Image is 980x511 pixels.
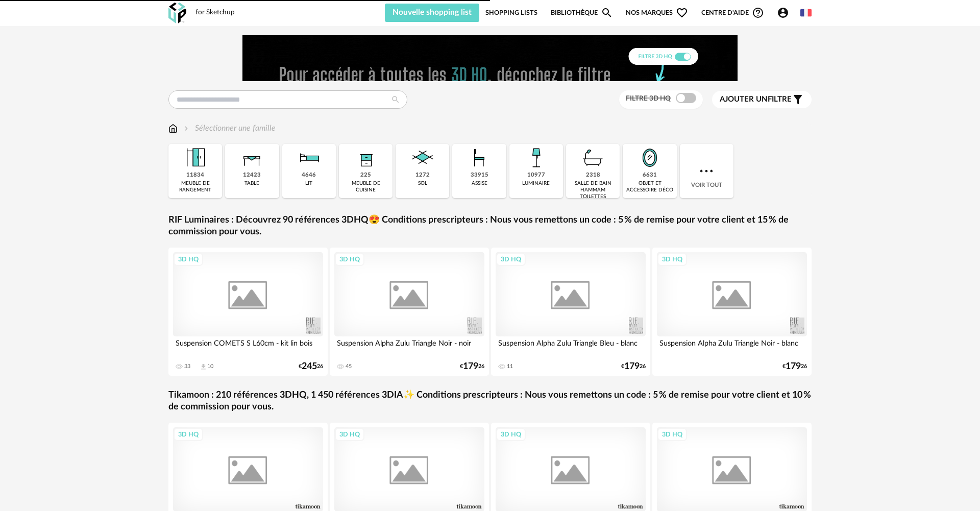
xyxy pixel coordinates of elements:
div: Sélectionner une famille [182,123,276,134]
div: 33 [184,363,190,370]
div: for Sketchup [195,8,235,17]
span: Account Circle icon [777,7,794,19]
div: 3D HQ [657,253,687,266]
div: luminaire [522,180,550,187]
span: Filtre 3D HQ [626,95,671,102]
div: assise [472,180,487,187]
span: Help Circle Outline icon [752,7,764,19]
button: Nouvelle shopping list [385,4,479,22]
div: Suspension Alpha Zulu Triangle Bleu - blanc [496,336,646,357]
img: Miroir.png [636,144,664,172]
div: 3D HQ [174,253,203,266]
div: 3D HQ [657,428,687,441]
a: RIF Luminaires : Découvrez 90 références 3DHQ😍 Conditions prescripteurs : Nous vous remettons un ... [168,214,812,238]
img: svg+xml;base64,PHN2ZyB3aWR0aD0iMTYiIGhlaWdodD0iMTYiIHZpZXdCb3g9IjAgMCAxNiAxNiIgZmlsbD0ibm9uZSIgeG... [182,123,190,134]
div: salle de bain hammam toilettes [569,180,617,200]
div: 1272 [415,172,430,179]
div: Suspension Alpha Zulu Triangle Noir - blanc [657,336,807,357]
img: Assise.png [465,144,493,172]
div: 3D HQ [496,428,526,441]
span: 179 [463,363,478,370]
span: Ajouter un [720,95,768,103]
div: meuble de cuisine [342,180,389,193]
div: Suspension Alpha Zulu Triangle Noir - noir [334,336,484,357]
img: Rangement.png [352,144,380,172]
div: sol [418,180,427,187]
div: objet et accessoire déco [626,180,673,193]
div: 12423 [243,172,261,179]
div: 11834 [186,172,204,179]
div: € 26 [782,363,807,370]
img: Salle%20de%20bain.png [579,144,607,172]
a: Shopping Lists [485,4,537,22]
div: Suspension COMETS S L60cm - kit lin bois [173,336,323,357]
div: € 26 [621,363,646,370]
span: Nos marques [626,4,688,22]
span: Download icon [200,363,207,371]
span: Filter icon [792,93,804,106]
a: 3D HQ Suspension Alpha Zulu Triangle Bleu - blanc 11 €17926 [491,248,650,376]
span: 179 [786,363,801,370]
img: fr [800,7,812,18]
a: BibliothèqueMagnify icon [551,4,613,22]
a: Tikamoon : 210 références 3DHQ, 1 450 références 3DIA✨ Conditions prescripteurs : Nous vous remet... [168,390,812,413]
div: 10 [207,363,213,370]
img: more.7b13dc1.svg [697,162,716,180]
a: 3D HQ Suspension COMETS S L60cm - kit lin bois 33 Download icon 10 €24526 [168,248,328,376]
div: 225 [360,172,371,179]
div: 3D HQ [496,253,526,266]
img: Sol.png [409,144,436,172]
span: Nouvelle shopping list [393,8,472,16]
img: Meuble%20de%20rangement.png [182,144,209,172]
div: 11 [507,363,513,370]
span: Centre d'aideHelp Circle Outline icon [701,7,764,19]
span: filtre [720,94,792,105]
div: 33915 [471,172,488,179]
span: 179 [624,363,640,370]
div: 45 [346,363,352,370]
div: 4646 [302,172,316,179]
img: Literie.png [295,144,323,172]
div: meuble de rangement [171,180,219,193]
div: Voir tout [680,144,733,198]
div: 2318 [586,172,600,179]
img: FILTRE%20HQ%20NEW_V1%20(4).gif [242,35,738,81]
div: 6631 [643,172,657,179]
div: 3D HQ [174,428,203,441]
img: Luminaire.png [522,144,550,172]
span: Magnify icon [601,7,613,19]
div: € 26 [460,363,484,370]
div: 10977 [527,172,545,179]
img: svg+xml;base64,PHN2ZyB3aWR0aD0iMTYiIGhlaWdodD0iMTciIHZpZXdCb3g9IjAgMCAxNiAxNyIgZmlsbD0ibm9uZSIgeG... [168,123,178,134]
a: 3D HQ Suspension Alpha Zulu Triangle Noir - noir 45 €17926 [330,248,489,376]
div: 3D HQ [335,253,364,266]
img: Table.png [238,144,266,172]
div: € 26 [299,363,323,370]
div: 3D HQ [335,428,364,441]
span: Account Circle icon [777,7,789,19]
img: OXP [168,3,186,23]
div: table [244,180,259,187]
button: Ajouter unfiltre Filter icon [712,91,812,108]
span: Heart Outline icon [676,7,688,19]
div: lit [305,180,312,187]
span: 245 [302,363,317,370]
a: 3D HQ Suspension Alpha Zulu Triangle Noir - blanc €17926 [652,248,812,376]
